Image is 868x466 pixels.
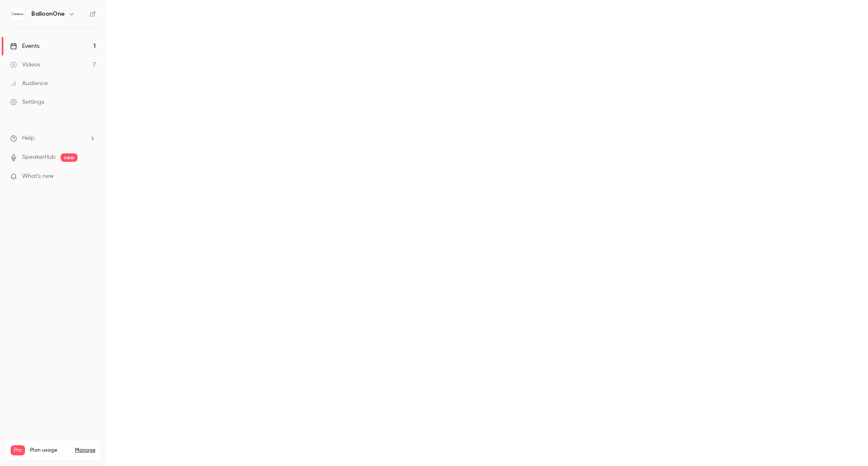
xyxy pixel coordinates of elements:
[22,153,56,162] a: SpeakerHub
[11,445,25,455] span: Pro
[11,7,24,21] img: BalloonOne
[10,98,44,106] div: Settings
[75,447,95,454] a: Manage
[22,134,34,143] span: Help
[10,79,48,88] div: Audience
[31,10,65,18] h6: BalloonOne
[10,134,96,143] li: help-dropdown-opener
[61,153,78,162] span: new
[10,61,40,69] div: Videos
[10,42,39,50] div: Events
[22,172,54,181] span: What's new
[30,447,70,454] span: Plan usage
